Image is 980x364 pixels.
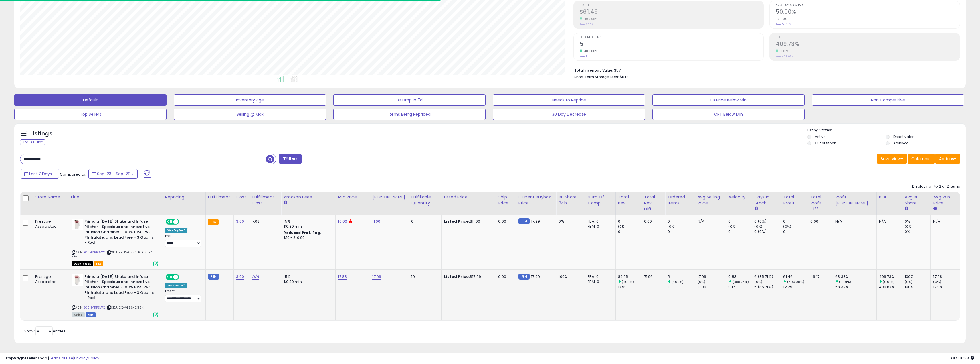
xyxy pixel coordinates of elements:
a: Terms of Use [49,355,73,361]
div: Amazon AI * [165,283,187,288]
div: Days In Stock [754,194,778,206]
div: 100% [905,284,931,290]
div: 68.33% [835,274,876,279]
button: Columns [908,154,935,164]
h2: $61.46 [580,9,764,16]
div: 0.17 [728,284,752,290]
span: FBA [94,261,104,266]
span: Columns [911,156,929,162]
div: 409.73% [879,274,902,279]
button: Inventory Age [174,94,326,106]
div: 1 [668,284,695,290]
button: Selling @ Max [174,109,326,120]
small: FBA [208,219,219,225]
img: 31ca1HfCozL._SL40_.jpg [72,274,83,286]
div: 12.29 [783,284,808,290]
div: 68.32% [835,284,876,290]
div: 17.98 [933,274,960,279]
div: 100% [905,274,931,279]
small: 400.08% [582,17,598,21]
label: Active [815,134,825,139]
b: Total Inventory Value: [574,68,613,73]
div: 0 [618,219,642,224]
button: BB Price Below Min [652,94,805,106]
button: 30 Day Decrease [493,109,645,120]
div: 0% [905,229,931,234]
div: 17.99 [698,284,726,290]
a: 3.00 [236,274,244,280]
small: 0.00% [776,17,787,21]
div: 0% [905,219,931,224]
div: Prestige Associated [35,274,63,284]
b: Listed Price: [444,274,470,279]
small: (0%) [668,224,676,229]
div: Clear All Filters [20,139,45,145]
div: 0 [411,219,437,224]
small: FBM [208,274,219,280]
div: Avg Selling Price [698,194,724,206]
small: (0%) [618,224,626,229]
button: Non Competitive [812,94,964,106]
div: Repricing [165,194,203,200]
div: 71.96 [644,274,661,279]
span: Show: entries [24,328,66,334]
div: FBA: 0 [588,274,611,279]
div: Preset: [165,234,201,247]
button: Top Sellers [14,109,167,120]
a: N/A [252,274,259,280]
div: Win BuyBox * [165,228,187,233]
div: Ship Price [498,194,513,206]
b: Primula [DATE] Shake and Infuse Pitcher - Spacious and Innovative Infusion Chamber - 100% BPA, PV... [84,274,154,302]
label: Deactivated [893,134,915,139]
a: B00HYRP3WC [83,250,106,255]
div: Amazon Fees [284,194,333,200]
div: 0.00 [644,219,661,224]
div: 19 [411,274,437,279]
label: Archived [893,141,909,145]
span: 17.99 [531,274,540,279]
span: FBM [86,312,96,317]
small: (0%) [905,224,913,229]
div: [PERSON_NAME] [372,194,406,200]
small: Prev: 50.00% [776,23,791,26]
div: Current Buybox Price [518,194,554,206]
small: (400%) [671,280,684,284]
div: Profit [PERSON_NAME] [835,194,874,206]
span: All listings currently available for purchase on Amazon [72,312,85,317]
div: Title [70,194,160,200]
div: 0 [668,229,695,234]
span: Last 7 Days [29,171,52,177]
div: 0 (0%) [754,219,781,224]
img: 31ca1HfCozL._SL40_.jpg [72,219,83,230]
span: OFF [178,219,187,224]
div: 6 (85.71%) [754,284,781,290]
small: FBM [518,274,530,280]
div: Fulfillment Cost [252,194,279,206]
div: Total Rev. [618,194,639,206]
div: Ordered Items [668,194,692,206]
h2: 409.73% [776,41,960,48]
div: Total Profit [783,194,805,206]
div: Fulfillment [208,194,231,200]
small: (0%) [754,224,762,229]
div: 15% [284,219,331,224]
div: 17.98 [933,284,960,290]
div: 409.67% [879,284,902,290]
span: ON [166,219,173,224]
span: | SKU: PR-K50384-RD-N-PA-FBA [72,250,154,259]
small: Prev: 1 [580,55,587,58]
button: Save View [877,154,907,164]
div: N/A [698,219,722,224]
div: Num of Comp. [588,194,613,206]
small: Amazon Fees. [284,200,287,205]
div: 0.00 [498,274,511,279]
span: Profit [580,4,764,7]
div: N/A [835,219,872,224]
small: (0%) [905,280,913,284]
b: Primula [DATE] Shake and Infuse Pitcher - Spacious and Innovative Infusion Chamber - 100% BPA, PV... [84,219,154,247]
small: (388.24%) [732,280,749,284]
span: | SKU: CQ-VL56-C82K [106,305,143,310]
div: 49.17 [810,274,828,279]
button: Default [14,94,167,106]
div: $17.99 [444,274,491,279]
